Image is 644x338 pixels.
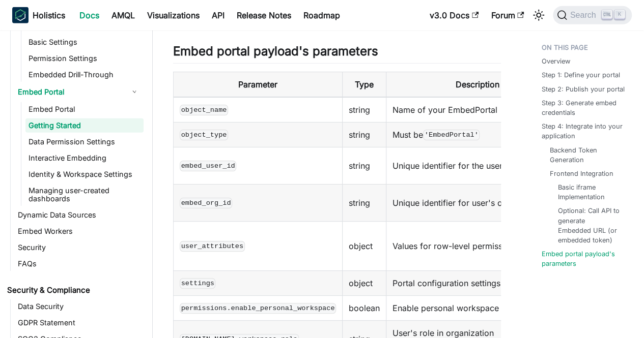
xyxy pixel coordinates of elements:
a: v3.0 Docs [424,7,485,23]
a: Interactive Embedding [25,151,144,165]
a: Step 2: Publish your portal [542,84,625,94]
a: Security & Compliance [4,283,144,297]
a: Forum [485,7,530,23]
a: Overview [542,56,570,66]
th: Parameter [174,72,343,97]
a: Frontend Integration [550,169,613,178]
button: Search (Ctrl+K) [553,6,632,24]
td: object [343,221,386,270]
a: Backend Token Generation [550,145,624,165]
a: Release Notes [231,7,297,23]
code: 'EmbedPortal' [423,130,480,140]
a: Basic Settings [25,35,144,49]
a: Embed Portal [15,84,125,100]
td: Unique identifier for user's organization [386,184,569,221]
span: Search [567,11,602,20]
a: Optional: Call API to generate Embedded URL (or embedded token) [558,206,620,245]
h2: Embed portal payload's parameters [173,44,501,63]
a: API [206,7,231,23]
a: Dynamic Data Sources [15,208,144,222]
a: Embed Portal [25,102,144,116]
a: Identity & Workspace Settings [25,167,144,181]
a: Embed portal payload's parameters [542,249,628,268]
a: Embed Workers [15,224,144,238]
a: Permission Settings [25,51,144,66]
code: object_name [180,105,228,115]
td: string [343,97,386,122]
kbd: K [614,10,625,19]
code: user_attributes [180,241,245,251]
td: Portal configuration settings [386,270,569,295]
a: HolisticsHolistics [12,7,65,23]
td: string [343,147,386,184]
a: GDPR Statement [15,316,144,330]
a: Step 1: Define your portal [542,70,620,80]
b: Holistics [33,9,65,21]
a: Basic iframe Implementation [558,182,620,202]
th: Description [386,72,569,97]
a: Data Security [15,299,144,314]
a: Step 4: Integrate into your application [542,121,628,141]
button: Switch between dark and light mode (currently light mode) [530,7,547,23]
td: Unique identifier for the user [386,147,569,184]
a: Docs [73,7,105,23]
td: string [343,184,386,221]
a: Step 3: Generate embed credentials [542,98,628,117]
td: Must be [386,122,569,147]
a: Roadmap [297,7,346,23]
td: Name of your EmbedPortal [386,97,569,122]
a: Managing user-created dashboards [25,183,144,206]
a: Visualizations [141,7,206,23]
th: Type [343,72,386,97]
a: FAQs [15,257,144,271]
a: Getting Started [25,118,144,133]
code: settings [180,278,215,288]
td: Values for row-level permissions [386,221,569,270]
code: object_type [180,130,228,140]
button: Collapse sidebar category 'Embed Portal' [125,84,144,100]
td: object [343,270,386,295]
a: AMQL [105,7,141,23]
a: Data Permission Settings [25,135,144,149]
a: Embedded Drill-Through [25,68,144,82]
code: embed_org_id [180,198,232,208]
td: string [343,122,386,147]
img: Holistics [12,7,29,23]
a: Security [15,240,144,255]
td: boolean [343,295,386,320]
code: embed_user_id [180,161,236,171]
code: permissions.enable_personal_workspace [180,303,336,313]
td: Enable personal workspace for user [386,295,569,320]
